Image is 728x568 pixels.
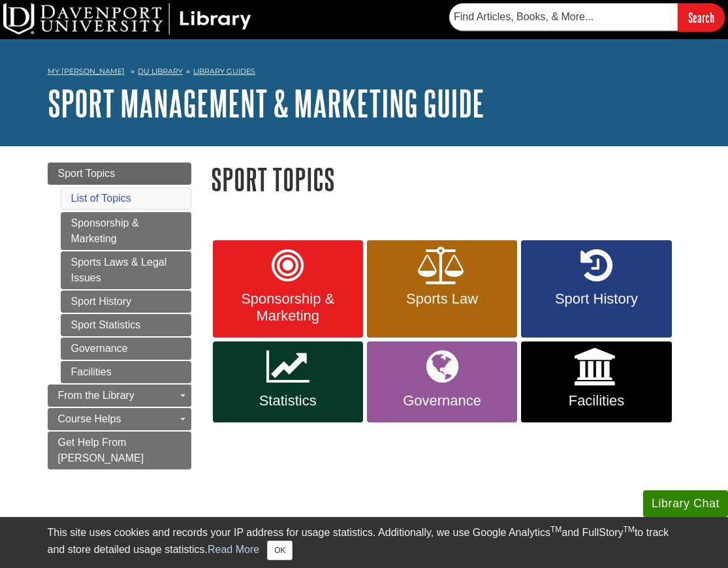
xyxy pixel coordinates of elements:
[61,361,191,383] a: Facilities
[624,525,635,534] sup: TM
[211,163,681,196] h1: Sport Topics
[643,490,728,517] button: Library Chat
[48,83,484,123] a: Sport Management & Marketing Guide
[58,413,121,424] span: Course Helps
[223,291,353,324] span: Sponsorship & Marketing
[521,240,671,338] a: Sport History
[61,291,191,313] a: Sport History
[58,390,135,401] span: From the Library
[267,541,293,560] button: Close
[48,385,191,407] a: From the Library
[48,63,681,84] nav: breadcrumb
[449,3,725,31] form: Searches DU Library's articles, books, and more
[531,392,661,409] span: Facilities
[58,168,116,179] span: Sport Topics
[223,392,353,409] span: Statistics
[138,67,183,76] a: DU Library
[377,291,507,308] span: Sports Law
[449,3,678,31] input: Find Articles, Books, & More...
[213,341,363,422] a: Statistics
[48,432,191,469] a: Get Help From [PERSON_NAME]
[367,341,517,422] a: Governance
[48,66,125,77] a: My [PERSON_NAME]
[48,163,191,185] a: Sport Topics
[61,251,191,289] a: Sports Laws & Legal Issues
[48,163,191,469] div: Guide Page Menu
[678,3,725,31] input: Search
[531,291,661,308] span: Sport History
[213,240,363,338] a: Sponsorship & Marketing
[521,341,671,422] a: Facilities
[367,240,517,338] a: Sports Law
[377,392,507,409] span: Governance
[61,212,191,250] a: Sponsorship & Marketing
[48,525,681,560] div: This site uses cookies and records your IP address for usage statistics. Additionally, we use Goo...
[208,544,259,555] a: Read More
[58,437,144,464] span: Get Help From [PERSON_NAME]
[3,3,251,35] img: DU Library
[193,67,255,76] a: Library Guides
[71,193,131,204] a: List of Topics
[48,408,191,430] a: Course Helps
[61,314,191,336] a: Sport Statistics
[550,525,562,534] sup: TM
[61,338,191,360] a: Governance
